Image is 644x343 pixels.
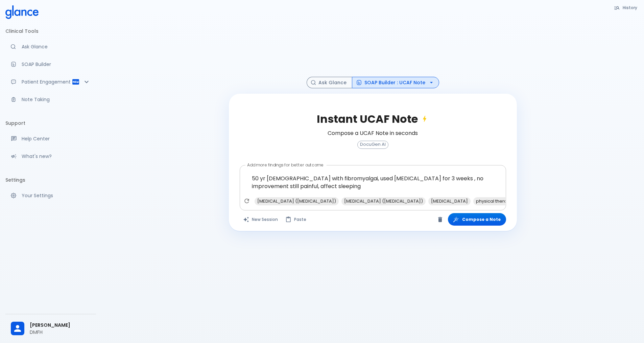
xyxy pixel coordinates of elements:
p: Note Taking [22,96,91,103]
div: Patient Reports & Referrals [5,74,96,89]
span: physical therapy [473,197,515,205]
textarea: 50 yr [DEMOGRAPHIC_DATA] with fibromyalgai, used [MEDICAL_DATA] for 3 weeks , no improvement stil... [244,168,501,197]
p: Your Settings [22,192,91,199]
li: Settings [5,172,96,188]
div: [MEDICAL_DATA] [428,197,471,205]
p: Ask Glance [22,43,91,50]
label: Add more findings for better outcome [247,162,324,168]
button: Clear [435,214,445,225]
p: Patient Engagement [22,78,72,85]
button: Refresh suggestions [242,196,252,206]
li: Support [5,115,96,131]
div: Recent updates and feature releases [5,149,96,164]
button: Paste from clipboard [282,213,310,226]
button: Compose a Note [448,213,506,226]
div: [MEDICAL_DATA] ([MEDICAL_DATA]) [341,197,426,205]
h2: Instant UCAF Note [317,113,429,125]
div: [MEDICAL_DATA] ([MEDICAL_DATA]) [255,197,339,205]
li: Clinical Tools [5,23,96,39]
span: DocuGen AI [358,142,388,147]
p: DMFH [30,329,91,336]
button: SOAP Builder : UCAF Note [352,77,439,89]
button: Clears all inputs and results. [240,213,282,226]
p: Help Center [22,135,91,142]
a: Advanced note-taking [5,92,96,107]
button: Ask Glance [307,77,352,89]
a: Docugen: Compose a clinical documentation in seconds [5,57,96,72]
a: Get help from our support team [5,131,96,146]
div: [PERSON_NAME]DMFH [5,317,96,340]
span: [PERSON_NAME] [30,322,91,329]
button: History [611,3,641,13]
p: SOAP Builder [22,61,91,68]
h6: Compose a UCAF Note in seconds [328,129,418,138]
div: physical therapy [473,197,515,205]
a: Manage your settings [5,188,96,203]
a: Moramiz: Find ICD10AM codes instantly [5,39,96,54]
span: [MEDICAL_DATA] ([MEDICAL_DATA]) [255,197,339,205]
span: [MEDICAL_DATA] ([MEDICAL_DATA]) [341,197,426,205]
span: [MEDICAL_DATA] [428,197,471,205]
p: What's new? [22,153,91,160]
